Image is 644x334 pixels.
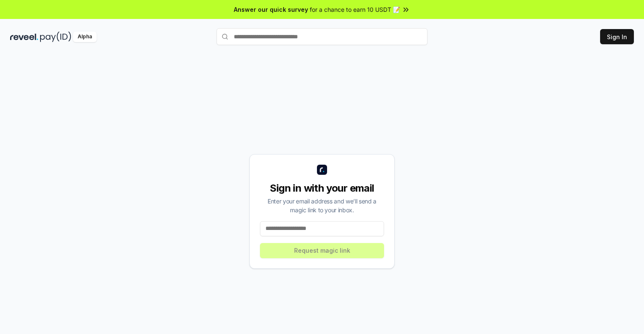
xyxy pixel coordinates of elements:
[310,5,400,14] span: for a chance to earn 10 USDT 📝
[260,182,384,195] div: Sign in with your email
[260,197,384,214] div: Enter your email address and we’ll send a magic link to your inbox.
[40,32,71,42] img: pay_id
[600,29,634,44] button: Sign In
[234,5,308,14] span: Answer our quick survey
[10,32,38,42] img: reveel_dark
[317,165,327,175] img: logo_small
[73,32,97,42] div: Alpha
